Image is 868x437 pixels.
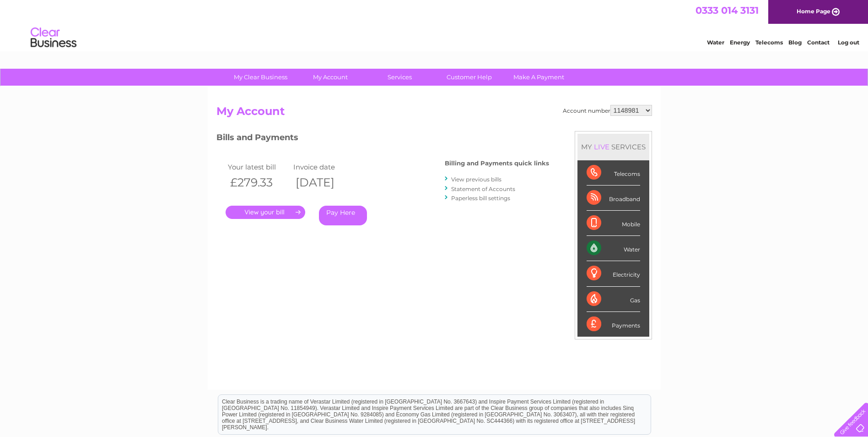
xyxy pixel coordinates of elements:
[226,173,291,192] th: £279.33
[362,69,437,86] a: Services
[838,39,859,46] a: Log out
[807,39,830,46] a: Contact
[451,176,501,183] a: View previous bills
[788,39,802,46] a: Blog
[755,39,783,46] a: Telecoms
[587,261,640,286] div: Electricity
[292,69,368,86] a: My Account
[431,69,507,86] a: Customer Help
[501,69,577,86] a: Make A Payment
[451,195,510,202] a: Paperless bill settings
[218,5,651,44] div: Clear Business is a trading name of Verastar Limited (registered in [GEOGRAPHIC_DATA] No. 3667643...
[695,5,759,16] a: 0333 014 3131
[577,134,649,160] div: MY SERVICES
[587,287,640,312] div: Gas
[445,160,549,167] h4: Billing and Payments quick links
[587,211,640,236] div: Mobile
[587,186,640,211] div: Broadband
[587,312,640,337] div: Payments
[563,105,652,116] div: Account number
[223,69,298,86] a: My Clear Business
[226,161,291,173] td: Your latest bill
[451,186,515,192] a: Statement of Accounts
[216,105,652,122] h2: My Account
[226,206,305,219] a: .
[587,160,640,186] div: Telecoms
[587,236,640,261] div: Water
[319,206,367,225] a: Pay Here
[291,173,357,192] th: [DATE]
[216,131,549,147] h3: Bills and Payments
[291,161,357,173] td: Invoice date
[730,39,750,46] a: Energy
[707,39,724,46] a: Water
[592,142,611,151] div: LIVE
[30,24,77,52] img: logo.png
